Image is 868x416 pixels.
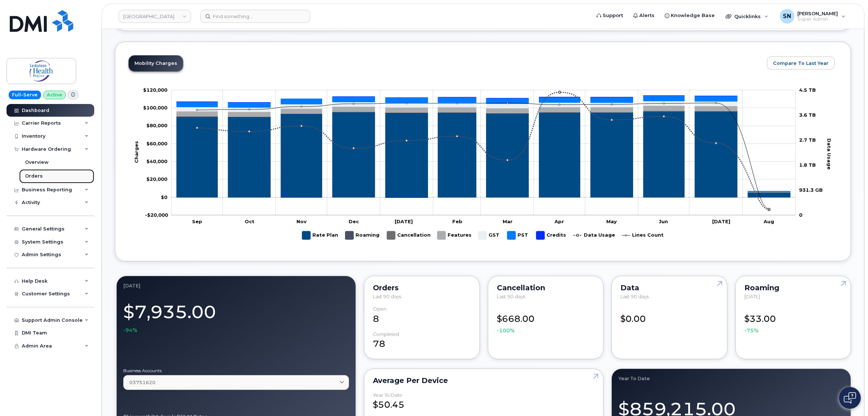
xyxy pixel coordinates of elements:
[143,87,167,93] g: $0
[591,8,628,23] a: Support
[119,10,191,23] a: Saskatoon Health Region
[143,105,167,111] g: $0
[129,55,183,71] a: Mobility Charges
[797,11,838,16] span: [PERSON_NAME]
[133,87,832,242] g: Chart
[177,101,790,192] g: GST
[744,306,842,334] div: $33.00
[799,87,816,93] tspan: 4.5 TB
[387,228,431,242] g: Cancellation
[395,219,413,224] tspan: [DATE]
[123,298,349,334] div: $7,935.00
[349,219,359,224] tspan: Dec
[302,228,338,242] g: Rate Plan
[345,228,380,242] g: Roaming
[799,187,823,193] tspan: 931.3 GB
[620,294,649,299] span: Last 90 days
[146,176,167,182] g: $0
[720,9,773,24] div: Quicklinks
[123,326,137,334] span: -94%
[603,12,623,19] span: Support
[497,306,595,334] div: $668.00
[783,12,791,21] span: SN
[245,219,254,224] tspan: Oct
[671,12,715,19] span: Knowledge Base
[744,294,760,299] span: [DATE]
[799,212,802,218] tspan: 0
[844,392,856,404] img: Open chat
[503,219,512,224] tspan: Mar
[146,141,167,146] g: $0
[620,285,718,291] div: Data
[146,158,167,164] tspan: $40,000
[773,60,828,67] span: Compare To Last Year
[622,228,664,242] g: Lines Count
[123,283,349,288] div: August 2025
[452,219,462,224] tspan: Feb
[200,10,310,23] input: Find something...
[177,111,790,197] g: Rate Plan
[659,219,668,224] tspan: Jun
[123,375,349,390] a: 03751620
[143,105,167,111] tspan: $100,000
[146,122,167,128] g: $0
[373,285,471,291] div: Orders
[373,306,386,312] div: Open
[373,332,399,337] div: completed
[799,112,816,118] tspan: 3.6 TB
[478,228,500,242] g: GST
[146,176,167,182] tspan: $20,000
[799,137,816,143] tspan: 2.7 TB
[437,228,472,242] g: Features
[775,9,851,24] div: Sabrina Nguyen
[161,194,167,200] tspan: $0
[618,375,844,381] div: Year to Date
[744,285,842,291] div: Roaming
[302,228,664,242] g: Legend
[133,141,139,163] tspan: Charges
[574,228,615,242] g: Data Usage
[497,285,595,291] div: Cancellation
[177,95,790,191] g: PST
[734,13,761,19] span: Quicklinks
[146,158,167,164] g: $0
[660,8,720,23] a: Knowledge Base
[145,212,168,218] g: $0
[827,138,832,169] tspan: Data Usage
[507,228,529,242] g: PST
[146,122,167,128] tspan: $80,000
[373,392,402,398] div: Year to Date
[555,219,564,224] tspan: Apr
[536,228,566,242] g: Credits
[129,379,155,386] span: 03751620
[192,219,203,224] tspan: Sep
[767,57,835,70] button: Compare To Last Year
[639,12,655,19] span: Alerts
[620,306,718,325] div: $0.00
[296,219,307,224] tspan: Nov
[606,219,617,224] tspan: May
[373,378,594,383] div: Average per Device
[373,306,471,325] div: 8
[373,294,401,299] span: Last 90 days
[145,212,168,218] tspan: -$20,000
[177,105,790,192] g: Features
[797,16,838,22] span: Super Admin
[146,141,167,146] tspan: $60,000
[628,8,660,23] a: Alerts
[799,162,816,168] tspan: 1.8 TB
[123,369,349,373] label: Business Accounts
[744,327,759,334] span: -75%
[373,392,594,411] div: $50.45
[497,327,515,334] span: -100%
[143,87,167,93] tspan: $120,000
[712,219,730,224] tspan: [DATE]
[497,294,525,299] span: Last 90 days
[763,219,774,224] tspan: Aug
[373,332,471,350] div: 78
